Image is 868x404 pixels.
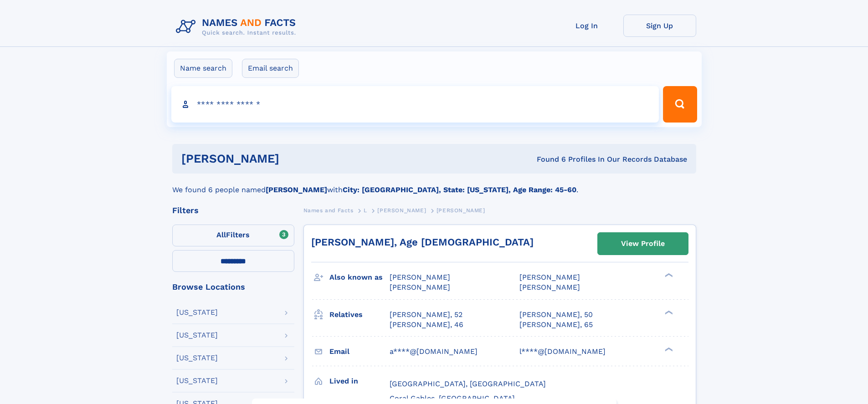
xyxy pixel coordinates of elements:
[266,185,327,194] b: [PERSON_NAME]
[377,207,426,214] span: [PERSON_NAME]
[621,233,665,254] div: View Profile
[176,354,218,362] div: [US_STATE]
[519,283,580,291] span: [PERSON_NAME]
[172,283,294,291] div: Browse Locations
[663,309,673,315] div: ❯
[329,344,390,359] h3: Email
[174,59,232,78] label: Name search
[171,86,659,123] input: search input
[437,207,485,214] span: [PERSON_NAME]
[663,272,673,278] div: ❯
[176,332,218,339] div: [US_STATE]
[303,205,354,216] a: Names and Facts
[390,379,546,388] span: [GEOGRAPHIC_DATA], [GEOGRAPHIC_DATA]
[329,373,390,389] h3: Lived in
[364,205,367,216] a: L
[390,394,515,403] span: Coral Gables, [GEOGRAPHIC_DATA]
[519,320,593,330] a: [PERSON_NAME], 65
[408,154,687,164] div: Found 6 Profiles In Our Records Database
[172,206,294,215] div: Filters
[172,174,696,195] div: We found 6 people named with .
[242,59,299,78] label: Email search
[390,273,450,281] span: [PERSON_NAME]
[550,15,623,37] a: Log In
[623,15,696,37] a: Sign Up
[176,377,218,384] div: [US_STATE]
[663,346,673,352] div: ❯
[343,185,576,194] b: City: [GEOGRAPHIC_DATA], State: [US_STATE], Age Range: 45-60
[390,283,450,291] span: [PERSON_NAME]
[663,86,697,123] button: Search Button
[390,310,462,320] a: [PERSON_NAME], 52
[172,15,303,39] img: Logo Names and Facts
[176,309,218,316] div: [US_STATE]
[329,270,390,285] h3: Also known as
[390,320,463,330] a: [PERSON_NAME], 46
[216,230,226,239] span: All
[598,233,688,255] a: View Profile
[181,153,408,164] h1: [PERSON_NAME]
[172,225,294,246] label: Filters
[519,273,580,281] span: [PERSON_NAME]
[311,236,534,248] a: [PERSON_NAME], Age [DEMOGRAPHIC_DATA]
[519,310,593,320] a: [PERSON_NAME], 50
[329,307,390,322] h3: Relatives
[364,207,367,214] span: L
[377,205,426,216] a: [PERSON_NAME]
